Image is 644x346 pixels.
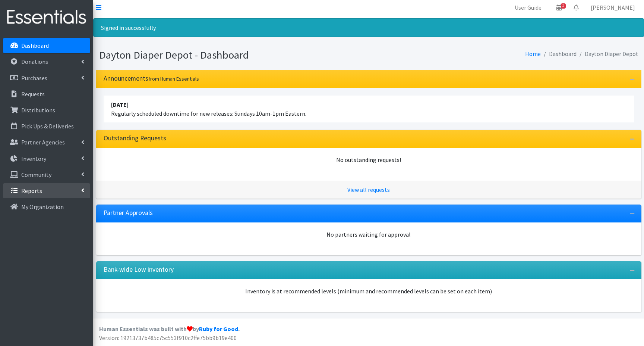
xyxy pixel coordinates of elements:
div: Signed in successfully. [93,18,644,37]
a: Community [3,167,90,182]
li: Regularly scheduled downtime for new releases: Sundays 10am-1pm Eastern. [104,96,634,122]
p: Donations [21,58,48,65]
p: Reports [21,187,42,194]
a: Inventory [3,151,90,166]
h3: Bank-wide Low inventory [104,266,174,274]
span: 2 [561,3,566,9]
strong: [DATE] [111,101,129,108]
small: from Human Essentials [148,75,199,82]
h1: Dayton Diaper Depot - Dashboard [99,49,366,62]
a: View all requests [347,186,390,193]
p: Dashboard [21,42,49,49]
h3: Partner Approvals [104,209,153,217]
span: Version: 19213737b485c75c553f910c2ffe75bb9b19e400 [99,334,237,342]
h3: Announcements [104,75,199,82]
li: Dayton Diaper Depot [577,49,638,59]
p: Community [21,171,51,178]
a: Distributions [3,103,90,118]
a: Dashboard [3,38,90,53]
a: Donations [3,54,90,69]
p: My Organization [21,203,64,211]
p: Distributions [21,106,55,114]
p: Requests [21,90,45,98]
div: No partners waiting for approval [104,230,634,239]
p: Pick Ups & Deliveries [21,122,74,130]
p: Inventory [21,155,46,162]
a: Home [525,50,541,57]
h3: Outstanding Requests [104,134,166,142]
p: Partner Agencies [21,138,65,146]
a: Requests [3,87,90,102]
strong: Human Essentials was built with by . [99,325,240,333]
p: Purchases [21,74,47,82]
a: Purchases [3,71,90,85]
a: Ruby for Good [199,325,238,333]
a: My Organization [3,199,90,214]
p: Inventory is at recommended levels (minimum and recommended levels can be set on each item) [104,287,634,296]
a: Partner Agencies [3,135,90,150]
div: No outstanding requests! [104,155,634,164]
img: HumanEssentials [3,5,90,30]
a: Reports [3,183,90,198]
li: Dashboard [541,49,577,59]
a: Pick Ups & Deliveries [3,119,90,134]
